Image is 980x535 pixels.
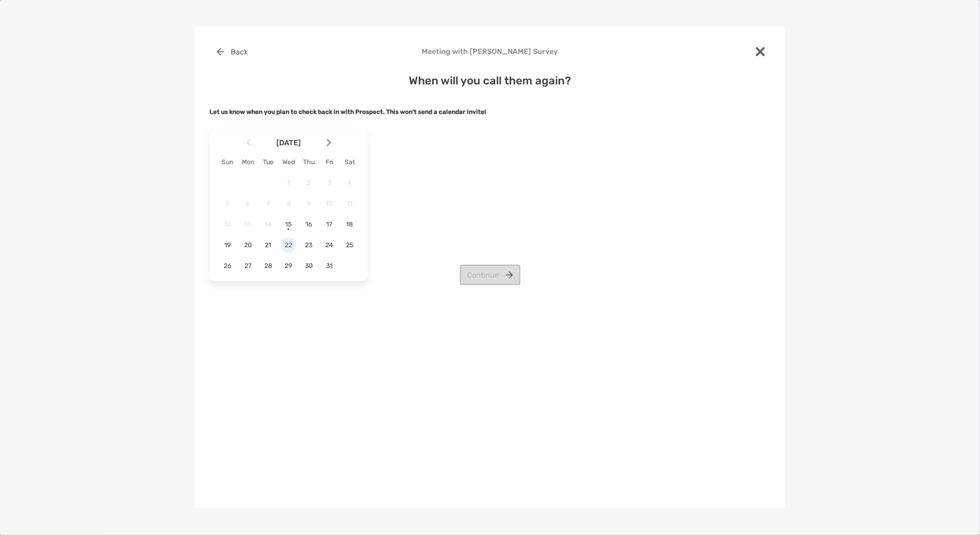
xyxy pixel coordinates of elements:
span: 7 [260,200,276,208]
span: 19 [220,241,235,249]
button: Back [209,42,255,62]
span: 15 [281,220,296,228]
span: 1 [281,179,296,187]
div: Fri [319,158,340,166]
h4: When will you call them again? [209,74,771,87]
span: 5 [220,200,235,208]
div: Sat [340,158,360,166]
span: 25 [342,241,358,249]
span: 9 [301,200,317,208]
span: 26 [220,262,235,270]
span: 2 [301,179,317,187]
div: Thu [299,158,319,166]
span: 8 [281,200,296,208]
img: close modal [756,47,765,56]
h5: Let us know when you plan to check back in with Prospect. [209,108,771,115]
span: 28 [260,262,276,270]
div: Mon [238,158,258,166]
img: Arrow icon [246,139,251,147]
span: 23 [301,241,317,249]
span: 21 [260,241,276,249]
span: [DATE] [253,138,325,147]
span: 29 [281,262,296,270]
span: 16 [301,220,317,228]
img: Arrow icon [327,139,331,147]
span: 14 [260,220,276,228]
span: 11 [342,200,358,208]
div: Tue [258,158,278,166]
span: 17 [322,220,337,228]
img: button icon [217,48,224,55]
strong: This won't send a calendar invite! [386,108,486,115]
span: 10 [322,200,337,208]
span: 30 [301,262,317,270]
span: 31 [322,262,337,270]
span: 12 [220,220,235,228]
span: 3 [322,179,337,187]
span: 18 [342,220,358,228]
div: Sun [217,158,238,166]
span: 22 [281,241,296,249]
span: 20 [240,241,256,249]
span: 24 [322,241,337,249]
span: 27 [240,262,256,270]
div: Wed [278,158,299,166]
span: 4 [342,179,358,187]
span: 13 [240,220,256,228]
h4: Meeting with [PERSON_NAME] Survey [209,47,771,56]
span: 6 [240,200,256,208]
